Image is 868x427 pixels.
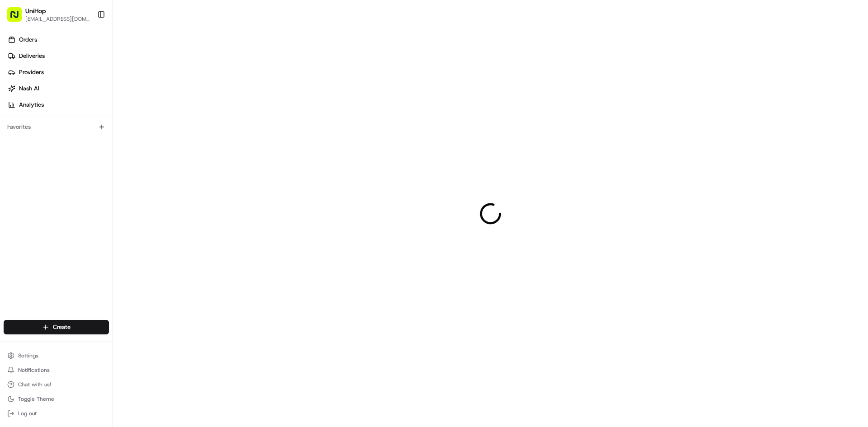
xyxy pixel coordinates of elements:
span: Providers [19,68,44,76]
span: Create [53,323,71,331]
a: Deliveries [4,49,113,63]
span: Notifications [18,366,50,374]
a: Analytics [4,98,113,112]
a: Orders [4,33,113,47]
button: UniHop[EMAIL_ADDRESS][DOMAIN_NAME] [4,4,94,25]
span: Toggle Theme [18,395,54,403]
button: UniHop [25,6,46,15]
span: Log out [18,410,37,417]
a: Providers [4,65,113,80]
span: Deliveries [19,52,45,60]
button: [EMAIL_ADDRESS][DOMAIN_NAME] [25,15,90,23]
span: Analytics [19,101,44,109]
button: Settings [4,349,109,362]
button: Notifications [4,364,109,376]
span: Chat with us! [18,381,51,388]
button: Toggle Theme [4,393,109,405]
span: Settings [18,352,38,359]
button: Create [4,320,109,334]
button: Chat with us! [4,378,109,391]
span: Nash AI [19,84,39,93]
a: Nash AI [4,81,113,96]
span: Orders [19,36,37,44]
button: Log out [4,407,109,420]
div: Favorites [4,120,109,134]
